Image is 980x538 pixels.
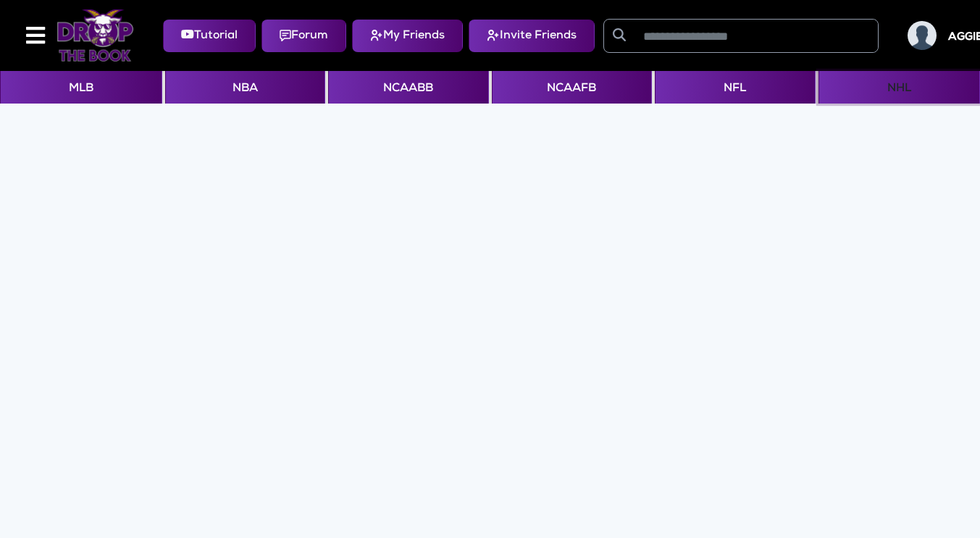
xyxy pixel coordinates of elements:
[163,20,256,52] button: Tutorial
[56,9,134,62] img: Logo
[655,71,816,104] button: NFL
[328,71,489,104] button: NCAABB
[908,21,937,50] img: User
[492,71,653,104] button: NCAAFB
[165,71,326,104] button: NBA
[469,20,595,52] button: Invite Friends
[352,20,463,52] button: My Friends
[261,20,346,52] button: Forum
